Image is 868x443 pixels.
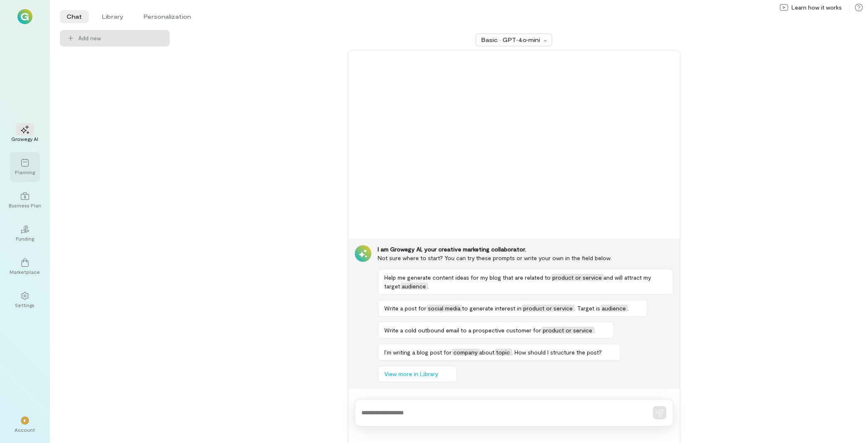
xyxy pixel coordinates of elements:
span: . [428,283,429,290]
span: about [480,349,495,356]
div: Growegy AI [12,135,39,142]
span: to generate interest in [462,305,522,312]
span: company [452,349,480,356]
span: Help me generate content ideas for my blog that are related to [385,274,551,281]
span: I’m writing a blog post for [385,349,452,356]
span: and will attract my target [385,274,651,290]
button: Write a cold outbound email to a prospective customer forproduct or service. [378,322,614,339]
div: Planning [15,169,35,175]
span: Learn how it works [791,3,842,12]
a: Business Plan [10,185,40,215]
div: Basic · GPT‑4o‑mini [481,36,541,44]
span: . [594,327,596,334]
button: I’m writing a blog post forcompanyabouttopic. How should I structure the post? [378,344,621,361]
span: audience [401,283,428,290]
span: Write a cold outbound email to a prospective customer for [385,327,542,334]
span: product or service [522,305,575,312]
span: audience [601,305,628,312]
div: Not sure where to start? You can try these prompts or write your own in the field below. [378,253,673,262]
span: . How should I structure the post? [512,349,602,356]
span: . Target is [575,305,601,312]
a: Settings [10,285,40,315]
span: social media [427,305,462,312]
span: . [628,305,629,312]
button: Help me generate content ideas for my blog that are related toproduct or serviceand will attract ... [378,269,673,295]
span: topic [495,349,512,356]
button: Write a post forsocial mediato generate interest inproduct or service. Target isaudience. [378,300,648,317]
div: Marketplace [10,268,40,275]
li: Library [95,10,130,23]
span: Add new [78,34,163,42]
div: Settings [15,302,35,308]
span: product or service [542,327,594,334]
li: Chat [60,10,89,23]
a: Growegy AI [10,119,40,149]
div: I am Growegy AI, your creative marketing collaborator. [378,245,673,253]
span: product or service [551,274,604,281]
a: Marketplace [10,252,40,282]
div: Account [15,426,35,433]
div: Funding [16,235,34,242]
div: Business Plan [9,202,41,209]
button: View more in Library [378,366,457,382]
span: View more in Library [385,370,438,378]
a: Funding [10,219,40,249]
span: Write a post for [385,305,427,312]
a: Planning [10,152,40,182]
li: Personalization [137,10,198,23]
div: *Account [10,410,40,440]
